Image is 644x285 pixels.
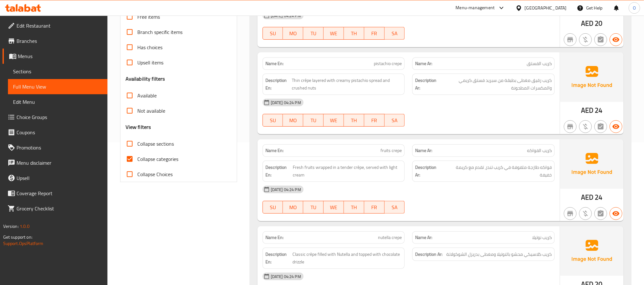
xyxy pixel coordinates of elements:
[17,144,102,151] span: Promotions
[13,83,102,90] span: Full Menu View
[415,250,442,258] strong: Description Ar:
[20,222,30,230] span: 1.0.0
[595,104,603,116] span: 24
[17,37,102,45] span: Branches
[326,203,341,212] span: WE
[292,250,402,266] span: Classic crêpe filled with Nutella and topped with chocolate drizzle
[263,114,283,127] button: SU
[564,120,577,133] button: Not branch specific item
[137,92,157,99] span: Available
[367,116,382,125] span: FR
[137,155,178,163] span: Collapse categories
[265,163,292,179] strong: Description En:
[3,18,107,33] a: Edit Restaurant
[13,98,102,106] span: Edit Menu
[137,13,160,21] span: Free items
[17,129,102,136] span: Coupons
[126,123,151,131] h3: View filters
[527,60,552,67] span: كريب الفستق
[268,100,304,106] span: [DATE] 04:24 PM
[265,203,281,212] span: SU
[137,170,173,178] span: Collapse Choices
[265,29,281,38] span: SU
[293,163,402,179] span: Fresh fruits wrapped in a tender crêpe, served with light cream
[292,76,402,92] span: Thin crêpe layered with creamy pistachio spread and crushed nuts
[560,139,624,189] img: Ae5nvW7+0k+MAAAAAElFTkSuQmCC
[265,250,291,266] strong: Description En:
[344,114,364,127] button: TH
[303,114,324,127] button: TU
[364,114,385,127] button: FR
[380,147,402,154] span: fruits crepe
[283,27,303,40] button: MO
[378,234,402,241] span: nutella crepe
[263,201,283,214] button: SU
[137,107,165,115] span: Not available
[581,191,593,203] span: AED
[525,4,567,11] div: [GEOGRAPHIC_DATA]
[17,189,102,197] span: Coverage Report
[387,29,402,38] span: SA
[3,155,107,170] a: Menu disclaimer
[532,234,552,241] span: كريب نوتيلا
[324,114,344,127] button: WE
[137,59,163,66] span: Upsell items
[344,27,364,40] button: TH
[387,203,402,212] span: SA
[581,17,593,30] span: AED
[3,170,107,186] a: Upsell
[285,29,301,38] span: MO
[324,27,344,40] button: WE
[344,201,364,214] button: TH
[285,203,301,212] span: MO
[364,27,385,40] button: FR
[13,68,102,75] span: Sections
[346,29,362,38] span: TH
[126,75,165,83] h3: Availability filters
[306,29,321,38] span: TU
[283,201,303,214] button: MO
[3,140,107,155] a: Promotions
[3,239,44,248] a: Support.OpsPlatform
[610,120,622,133] button: Available
[268,274,304,280] span: [DATE] 04:24 PM
[346,203,362,212] span: TH
[367,203,382,212] span: FR
[367,29,382,38] span: FR
[387,116,402,125] span: SA
[633,4,636,11] span: O
[560,226,624,276] img: Ae5nvW7+0k+MAAAAAElFTkSuQmCC
[439,76,552,92] span: كريب رقيق مغطى بطبقة من سبريد فستق كريمي والمكسرات المطحونة
[610,207,622,220] button: Available
[594,120,607,133] button: Not has choices
[346,116,362,125] span: TH
[3,186,107,201] a: Coverage Report
[3,201,107,216] a: Grocery Checklist
[137,43,162,51] span: Has choices
[8,94,107,109] a: Edit Menu
[594,33,607,46] button: Not has choices
[415,76,438,92] strong: Description Ar:
[326,29,341,38] span: WE
[265,147,284,154] strong: Name En:
[3,109,107,125] a: Choice Groups
[17,22,102,30] span: Edit Restaurant
[8,64,107,79] a: Sections
[265,76,291,92] strong: Description En:
[564,33,577,46] button: Not branch specific item
[610,33,622,46] button: Available
[385,114,405,127] button: SA
[579,120,592,133] button: Purchased item
[527,147,552,154] span: كريب الفواكه
[581,104,593,116] span: AED
[137,140,174,148] span: Collapse sections
[579,33,592,46] button: Purchased item
[595,17,603,30] span: 20
[268,187,304,193] span: [DATE] 04:24 PM
[8,79,107,94] a: Full Menu View
[265,60,284,67] strong: Name En:
[446,250,552,258] span: كريب كلاسيكي محشو بالنوتيلا ومغطى بدريزل الشوكولاتة
[456,4,495,12] div: Menu-management
[265,116,281,125] span: SU
[17,159,102,167] span: Menu disclaimer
